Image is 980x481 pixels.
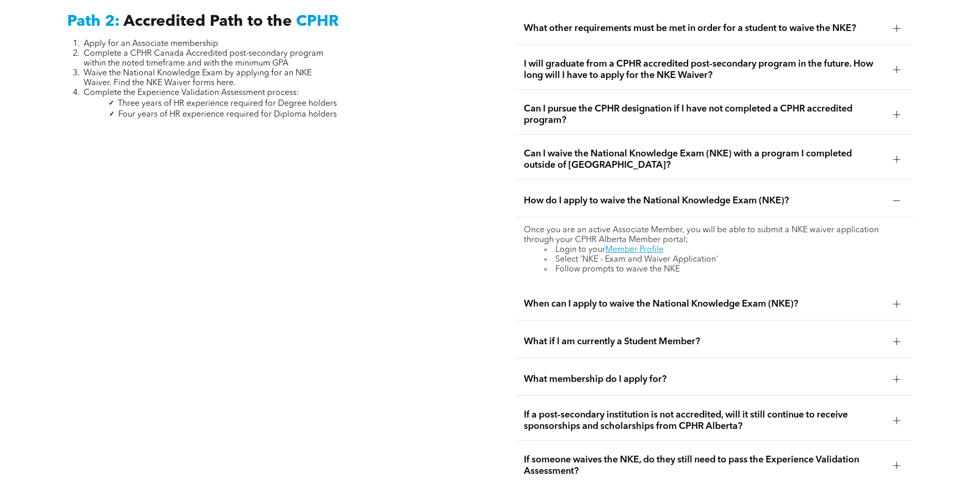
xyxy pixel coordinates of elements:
[118,110,337,119] span: Four years of HR experience required for Diploma holders
[524,58,885,81] span: I will graduate from a CPHR accredited post-secondary program in the future. How long will I have...
[524,148,885,171] span: Can I waive the National Knowledge Exam (NKE) with a program I completed outside of [GEOGRAPHIC_D...
[524,226,905,245] p: Once you are an active Associate Member, you will be able to submit a NKE waiver application thro...
[524,336,885,347] span: What if I am currently a Student Member?
[118,100,337,108] span: Three years of HR experience required for Degree holders
[524,195,885,206] span: How do I apply to waive the National Knowledge Exam (NKE)?
[545,265,905,275] li: Follow prompts to waive the NKE
[545,245,905,255] li: Login to your
[84,69,312,87] span: Waive the National Knowledge Exam by applying for an NKE Waiver. Find the NKE Waiver forms here.
[524,454,885,477] span: If someone waives the NKE, do they still need to pass the Experience Validation Assessment?
[524,374,885,385] span: What membership do I apply for?
[84,89,299,97] span: Complete the Experience Validation Assessment process:
[123,14,292,29] span: Accredited Path to the
[84,50,323,68] span: Complete a CPHR Canada Accredited post-secondary program within the noted timeframe and with the ...
[84,40,218,48] span: Apply for an Associate membership
[524,103,885,126] span: Can I pursue the CPHR designation if I have not completed a CPHR accredited program?
[524,23,885,34] span: What other requirements must be met in order for a student to waive the NKE?
[545,255,905,265] li: Select 'NKE - Exam and Waiver Application'
[67,14,120,29] span: Path 2:
[524,298,885,310] span: When can I apply to waive the National Knowledge Exam (NKE)?
[524,409,885,432] span: If a post-secondary institution is not accredited, will it still continue to receive sponsorships...
[296,14,339,29] span: CPHR
[605,246,663,254] a: Member Profile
